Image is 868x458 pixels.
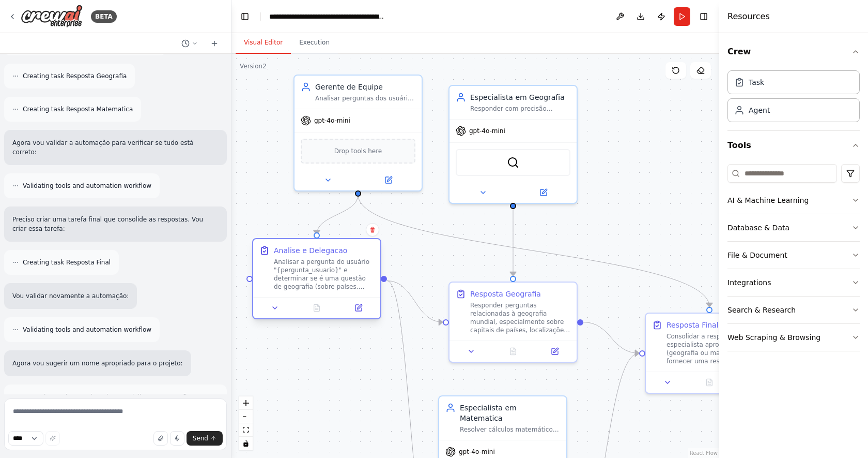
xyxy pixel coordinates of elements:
[315,82,415,92] div: Gerente de Equipe
[21,5,83,28] img: Logo
[23,105,133,113] span: Creating task Resposta Matematica
[295,302,339,314] button: No output available
[239,396,253,410] button: zoom in
[274,245,347,256] div: Analise e Delegacao
[727,242,860,269] button: File & Document
[491,345,535,358] button: No output available
[470,105,570,113] div: Responder com precisão perguntas sobre geografia mundial, especialmente sobre capitais de países,...
[583,317,639,359] g: Edge from 1da7dd5c-1d51-498d-9cb0-14067d8568a6 to 24c78803-6a12-4aca-a1c6-f7ffab0c3755
[353,195,715,307] g: Edge from d3101e50-2328-4892-a8ad-d7b267e2fade to 24c78803-6a12-4aca-a1c6-f7ffab0c3755
[22,393,219,409] span: Renaming project to Time de Especialistas - Geografia e Matematica
[193,434,208,442] span: Send
[727,131,860,160] button: Tools
[45,431,60,446] button: Improve this prompt
[749,105,770,115] div: Agent
[12,359,183,368] p: Agora vou sugerir um nome apropriado para o projeto:
[727,324,860,351] button: Web Scraping & Browsing
[291,32,338,54] button: Execution
[470,301,570,334] div: Responder perguntas relacionadas à geografia mundial, especialmente sobre capitais de países, loc...
[206,37,223,50] button: Start a new chat
[366,223,379,237] button: Delete node
[12,291,129,301] p: Vou validar novamente a automação:
[727,214,860,241] button: Database & Data
[727,187,860,214] button: AI & Machine Learning
[514,186,572,199] button: Open in side panel
[269,11,385,22] nav: breadcrumb
[239,396,253,450] div: React Flow controls
[23,326,151,334] span: Validating tools and automation workflow
[187,431,223,446] button: Send
[727,195,809,205] div: AI & Machine Learning
[507,156,519,169] img: SerperDevTool
[460,425,560,434] div: Resolver cálculos matemáticos, especialmente operações de soma e outras operações básicas. Fornec...
[508,209,518,276] g: Edge from f59f12e2-a1ee-408c-8d86-a4cef6537305 to 1da7dd5c-1d51-498d-9cb0-14067d8568a6
[688,376,732,389] button: No output available
[312,195,363,234] g: Edge from d3101e50-2328-4892-a8ad-d7b267e2fade to eec79459-d017-4f7b-9dac-26f9c5b9c9f0
[359,174,417,186] button: Open in side panel
[727,223,789,233] div: Database & Data
[727,305,796,315] div: Search & Research
[23,182,151,190] span: Validating tools and automation workflow
[252,240,381,321] div: Analise e DelegacaoAnalisar a pergunta do usuário "{pergunta_usuario}" e determinar se é uma ques...
[239,410,253,423] button: zoom out
[239,437,253,450] button: toggle interactivity
[239,423,253,437] button: fit view
[236,32,291,54] button: Visual Editor
[315,94,415,102] div: Analisar perguntas dos usuários e determinar qual especialista deve responder: o especialista em ...
[727,297,860,323] button: Search & Research
[749,77,764,87] div: Task
[12,138,219,157] p: Agora vou validar a automação para verificar se tudo está correto:
[293,75,423,191] div: Gerente de EquipeAnalisar perguntas dos usuários e determinar qual especialista deve responder: o...
[240,62,267,70] div: Version 2
[314,116,350,125] span: gpt-4o-mini
[12,215,219,233] p: Preciso criar uma tarefa final que consolide as respostas. Vou criar essa tarefa:
[727,269,860,296] button: Integrations
[23,258,111,267] span: Creating task Resposta Final
[91,10,117,23] div: BETA
[448,282,578,363] div: Resposta GeografiaResponder perguntas relacionadas à geografia mundial, especialmente sobre capit...
[727,250,787,260] div: File & Document
[645,313,774,394] div: Resposta FinalConsolidar a resposta do especialista apropriado (geografia ou matemática) e fornec...
[469,127,505,135] span: gpt-4o-mini
[238,9,252,24] button: Hide left sidebar
[727,332,820,343] div: Web Scraping & Browsing
[459,448,495,456] span: gpt-4o-mini
[177,37,202,50] button: Switch to previous chat
[470,92,570,102] div: Especialista em Geografia
[274,258,374,291] div: Analisar a pergunta do usuário "{pergunta_usuario}" e determinar se é uma questão de geografia (s...
[334,146,382,156] span: Drop tools here
[448,85,578,204] div: Especialista em GeografiaResponder com precisão perguntas sobre geografia mundial, especialmente ...
[470,289,541,299] div: Resposta Geografia
[667,332,767,365] div: Consolidar a resposta do especialista apropriado (geografia ou matemática) e fornecer uma respost...
[690,450,718,456] a: React Flow attribution
[537,345,572,358] button: Open in side panel
[23,72,127,80] span: Creating task Resposta Geografia
[727,37,860,66] button: Crew
[340,302,376,314] button: Open in side panel
[153,431,168,446] button: Upload files
[727,160,860,360] div: Tools
[727,277,771,288] div: Integrations
[170,431,184,446] button: Click to speak your automation idea
[727,10,770,23] h4: Resources
[727,66,860,130] div: Crew
[696,9,711,24] button: Hide right sidebar
[667,320,719,330] div: Resposta Final
[387,276,443,328] g: Edge from eec79459-d017-4f7b-9dac-26f9c5b9c9f0 to 1da7dd5c-1d51-498d-9cb0-14067d8568a6
[460,403,560,423] div: Especialista em Matematica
